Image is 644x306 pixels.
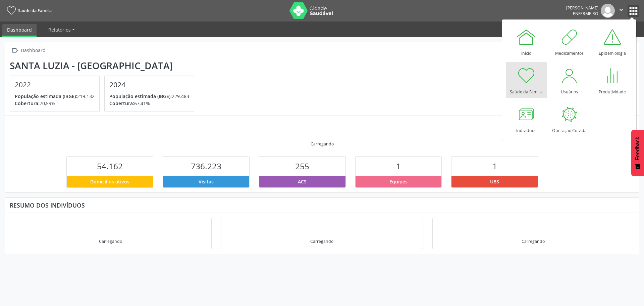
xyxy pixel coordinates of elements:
button: apps [628,5,639,17]
span: Cobertura: [15,100,40,106]
h4: 2022 [15,81,95,89]
p: 67,41% [109,100,189,107]
span: Enfermeiro [573,11,598,16]
a: Saúde da Família [506,62,547,98]
a: Usuários [549,62,590,98]
span: Visitas [199,178,214,185]
a: Relatórios [44,24,79,36]
div: Carregando [310,238,333,244]
span: 1 [396,161,401,172]
div: Dashboard [19,46,47,55]
i:  [618,6,625,13]
span: Domicílios ativos [90,178,129,185]
div: Carregando [99,238,122,244]
span: 54.162 [97,161,123,172]
a: Operação Co-vida [549,101,590,137]
div: Carregando [311,141,334,147]
div: Carregando [522,238,545,244]
h4: 2024 [109,81,189,89]
span: Saúde da Família [18,8,52,13]
span: População estimada (IBGE): [109,93,172,99]
img: img [601,4,615,18]
a: Epidemiologia [592,24,633,59]
span: Relatórios [48,27,71,33]
button:  [615,4,628,18]
span: Equipes [389,178,408,185]
span: População estimada (IBGE): [15,93,77,99]
div: [PERSON_NAME] [566,5,598,11]
p: 70,59% [15,100,95,107]
i:  [10,46,19,55]
a: Início [506,24,547,59]
a: Medicamentos [549,24,590,59]
span: 1 [492,161,497,172]
p: 229.483 [109,93,189,100]
span: ACS [298,178,307,185]
button: Feedback - Mostrar pesquisa [631,130,644,176]
a:  Dashboard [10,46,47,55]
span: Feedback [635,137,641,160]
div: Santa Luzia - [GEOGRAPHIC_DATA] [10,60,199,71]
a: Saúde da Família [5,5,52,16]
p: 219.132 [15,93,95,100]
span: UBS [490,178,499,185]
span: Cobertura: [109,100,134,106]
div: Resumo dos indivíduos [10,202,634,209]
span: 736.223 [191,161,221,172]
a: Indivíduos [506,101,547,137]
span: 255 [295,161,309,172]
a: Dashboard [2,24,37,37]
a: Produtividade [592,62,633,98]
